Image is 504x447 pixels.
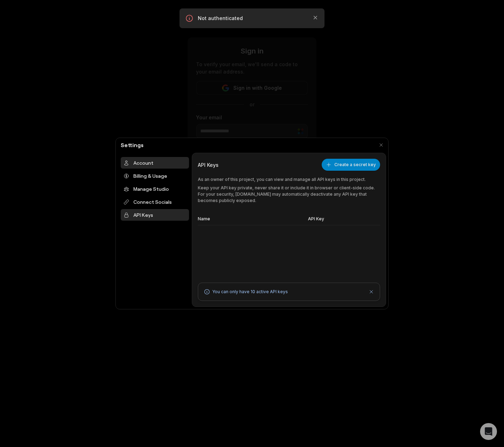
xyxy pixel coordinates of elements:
th: Name [198,213,305,225]
h3: API Keys [198,161,219,169]
div: Account [121,157,189,169]
div: Manage Studio [121,183,189,195]
div: Billing & Usage [121,170,189,182]
div: API Keys [121,209,189,221]
div: Connect Socials [121,196,189,208]
p: Not authenticated [198,15,306,22]
p: Keep your API key private, never share it or include it in browser or client-side code. For your ... [198,185,380,204]
p: You can only have 10 active API keys [212,289,288,295]
button: Create a secret key [322,159,380,171]
p: As an owner of this project, you can view and manage all API keys in this project. [198,176,380,183]
th: API Key [305,213,380,225]
h2: Settings [118,141,146,149]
